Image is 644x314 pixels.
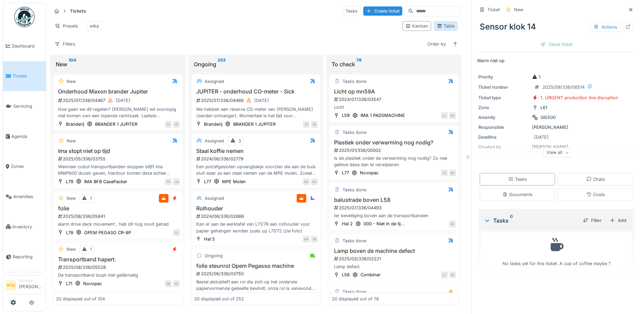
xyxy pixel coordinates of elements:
div: Order by [424,39,449,49]
div: Tasks [343,6,361,16]
sup: 104 [69,60,76,68]
h3: Licht op mn59A [332,88,456,95]
a: Tickets [3,61,46,91]
div: Close ticket [538,40,575,49]
h3: Transportband hapert. [56,256,180,263]
p: Warm niet op [477,57,636,64]
h3: Staal koffie nemen [194,148,318,154]
div: [DATE] [254,97,269,104]
div: 20 displayed out of 78 [332,295,379,302]
div: GE [449,170,456,176]
div: TV [303,121,310,128]
div: GE [449,221,456,227]
div: Tasks [508,176,527,182]
div: 1 [90,246,92,252]
div: 2025/07/336/04493 [333,205,456,211]
div: We hebben een reserve CO-meter van [PERSON_NAME] (zender-ontvanger). Momenteel is het tijd voor o... [194,106,318,119]
div: MA [303,236,310,243]
span: Tickets [13,73,43,79]
div: 2025/06/336/03750 [196,271,318,277]
div: Hal 2 [342,221,353,227]
a: WW Manager[PERSON_NAME] [6,278,43,294]
sup: 78 [356,60,362,68]
div: Tasks done [343,129,366,136]
div: PS [165,178,172,185]
div: 20 displayed out of 104 [56,295,105,302]
span: Agenda [11,133,43,140]
div: No tasks yet for this ticket. A cup of coffee maybe ? [485,235,627,267]
sup: 0 [510,216,513,225]
div: Lamp defect [332,263,456,270]
div: GE [449,112,456,119]
div: 1 [90,195,92,202]
div: [DATE] [534,134,549,140]
div: BRANDER 1 JUPITER [95,121,137,127]
div: Manager [19,278,43,283]
div: 3 [238,138,241,144]
h3: Onderhoud Maxon brander Jupiter [56,88,180,95]
div: 2025/07/336/04466 [196,96,318,105]
div: To check [332,60,456,68]
div: Is de plastiek onder de verwarming nog nodig? Zo nee gelieve deze dan te verwijderen. [332,155,456,168]
div: Add [607,216,629,225]
div: Documents [502,191,533,198]
div: Presets [52,21,81,31]
div: MP [165,280,172,287]
a: Amenities [3,181,46,212]
div: Table [437,23,455,29]
div: wika [90,23,99,29]
h3: Ima stopt niet op tijd [56,148,180,154]
div: Amenity [478,114,529,121]
img: Badge_color-CXgf-gQk.svg [14,7,35,27]
div: 2024/06/336/02779 [196,156,318,162]
a: Servicing [3,91,46,121]
div: 2025/01/336/00002 [333,147,456,154]
div: Filter [580,216,604,225]
div: Novopac [360,170,379,176]
div: IMA 1 PADSMACHINE [361,112,405,119]
div: Assigned [205,138,224,144]
div: 2024/07/336/03547 [333,96,456,103]
strong: Tickets [67,8,89,14]
div: GE [311,121,318,128]
a: Reporting [3,242,46,272]
div: Branderij [204,121,222,127]
div: L59 [342,112,350,119]
h3: balustrade boven L58 [332,197,456,203]
div: De transportband loopt niet gelijkmatig [56,272,180,278]
a: Dashboard [3,31,46,61]
div: New [67,246,76,252]
div: Zone [478,104,529,111]
div: Priority [478,74,529,80]
div: New [67,78,76,85]
h3: Lamp boven de machine defect [332,248,456,254]
div: New [67,138,76,144]
div: Chats [586,176,605,182]
div: Tasks done [343,289,366,295]
div: IMA BFB CasePacker [84,178,127,185]
div: MJ [303,178,310,185]
div: Bestel alstublieft een rol die zich op het onderste papiervormende gedeelte bevindt, onze rol is ... [194,279,318,292]
div: SIG500 [540,114,556,121]
div: L77 [342,170,349,176]
div: Een pot/afgesloten opvangbakje voorzien die aan de buis sluit waar ze een staal nemen van de MPE ... [194,163,318,176]
div: Actions [590,22,620,32]
div: MPE Molen [222,178,246,185]
div: Filters [52,39,78,49]
div: TV [165,121,172,128]
div: Ticket number [478,84,529,90]
div: Ticket type [478,94,529,101]
div: Branderij [66,121,84,127]
div: 2024/06/336/02866 [196,213,318,220]
div: 2025/05/336/03755 [57,156,180,162]
div: GE [173,121,180,128]
div: MJ [311,178,318,185]
div: Ongoing [194,60,318,68]
h3: Rolhouder [194,205,318,212]
div: 2025/08/336/05841 [57,213,180,220]
h3: JUPITER - onderhoud CO-meter - Sick [194,88,318,95]
div: 2025/09/336/06514 [542,84,585,90]
div: Hoe gaan we dit regelen? [PERSON_NAME] wil voorlopig niet komen owv een lopende rechtzaak. Laatst... [56,106,180,119]
div: Ticket [487,6,500,13]
div: 2025/03/336/02221 [333,256,456,262]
